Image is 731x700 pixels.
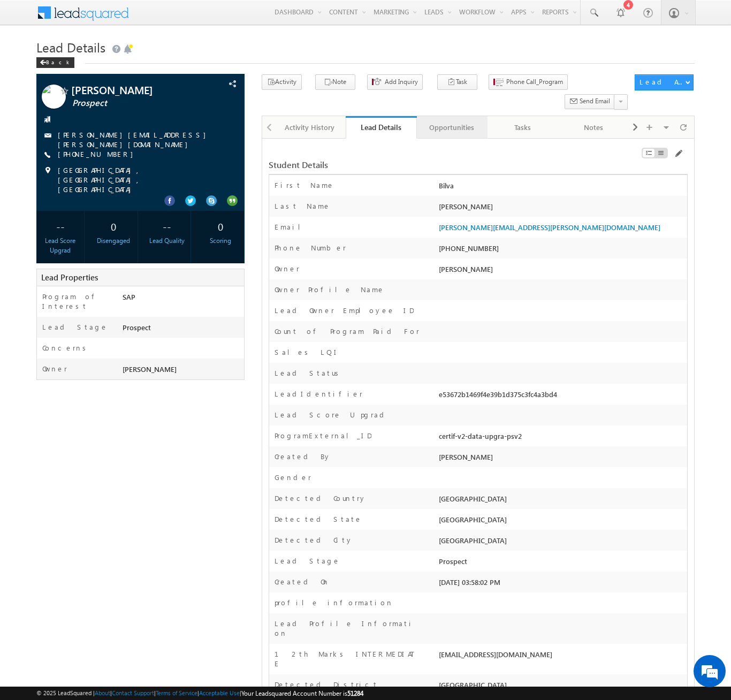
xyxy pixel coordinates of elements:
span: Phone Call_Program [506,77,563,87]
button: Task [437,74,477,90]
span: [PERSON_NAME] [123,364,177,374]
div: Prospect [436,556,687,571]
div: Scoring [199,236,241,246]
label: Lead Stage [42,322,108,332]
div: [PHONE_NUMBER] [436,243,687,258]
span: 51284 [347,689,363,697]
label: Owner Profile Name [275,285,385,294]
div: [DATE] 03:58:02 PM [436,577,687,592]
span: [PERSON_NAME] [71,85,200,95]
span: [PHONE_NUMBER] [58,149,139,160]
label: Phone Number [275,243,346,253]
span: Lead Properties [41,272,98,283]
div: Leave a message [56,56,180,70]
label: Lead Score Upgrad [275,410,388,420]
img: Profile photo [42,85,66,112]
label: Concerns [42,343,90,353]
label: Created By [275,452,331,461]
a: Activity History [275,116,346,139]
span: [PERSON_NAME] [439,264,493,273]
div: Tasks [496,121,549,134]
div: [EMAIL_ADDRESS][DOMAIN_NAME] [436,649,687,664]
div: Lead Actions [639,77,685,87]
div: Opportunities [425,121,478,134]
a: Acceptable Use [199,689,240,696]
span: Prospect [72,98,201,109]
label: Last Name [275,201,331,211]
span: Add Inquiry [385,77,418,87]
a: About [95,689,110,696]
button: Send Email [565,94,615,110]
div: [PERSON_NAME] [436,201,687,216]
label: Detected District [275,680,378,689]
label: Detected State [275,514,362,524]
label: Lead Owner Employee ID [275,306,414,315]
div: Lead Quality [146,236,188,246]
label: Lead Stage [275,556,340,566]
div: Prospect [120,322,244,337]
div: Lead Details [354,122,408,132]
label: 12th Marks INTERMEDIATE [275,649,420,668]
label: First Name [275,180,334,190]
span: Lead Details [36,39,105,56]
label: LeadIdentifier [275,389,363,399]
textarea: Type your message and click 'Submit' [14,99,195,321]
div: Notes [567,121,619,134]
div: 0 [199,216,241,236]
a: [PERSON_NAME][EMAIL_ADDRESS][PERSON_NAME][DOMAIN_NAME] [439,223,660,232]
label: Owner [42,364,67,374]
div: [GEOGRAPHIC_DATA] [436,535,687,550]
label: Program of Interest [42,292,112,311]
div: -- [146,216,188,236]
div: e53672b1469f4e39b1d375c3fc4a3bd4 [436,389,687,404]
span: © 2025 LeadSquared | | | | | [36,688,363,698]
div: Activity History [284,121,336,134]
label: Lead Status [275,368,342,378]
div: Disengaged [93,236,135,246]
label: Created On [275,577,330,587]
div: Bilva [436,180,687,195]
div: certif-v2-data-upgra-psv2 [436,431,687,446]
div: -- [39,216,81,236]
em: Submit [157,330,194,344]
span: Send Email [580,96,610,106]
a: Contact Support [112,689,154,696]
div: [GEOGRAPHIC_DATA] [436,493,687,508]
img: d_60004797649_company_0_60004797649 [18,56,45,70]
label: Count of Program Paid For [275,326,420,336]
a: Notes [558,116,629,139]
button: Lead Actions [635,74,694,90]
a: Terms of Service [156,689,197,696]
label: Sales LQI [275,347,340,357]
div: Minimize live chat window [176,5,201,31]
a: Opportunities [417,116,488,139]
label: Lead Profile Information [275,619,420,638]
a: Tasks [488,116,558,139]
button: Activity [262,74,302,90]
label: Detected Country [275,493,367,503]
label: Email [275,222,309,232]
button: Phone Call_Program [489,74,568,90]
div: SAP [120,292,244,307]
label: Detected City [275,535,353,545]
div: 0 [93,216,135,236]
div: Student Details [269,160,544,170]
div: Back [36,57,74,68]
span: Your Leadsquared Account Number is [241,689,363,697]
a: Back [36,57,80,66]
button: Note [315,74,355,90]
a: [PERSON_NAME][EMAIL_ADDRESS][PERSON_NAME][DOMAIN_NAME] [58,130,211,149]
div: [PERSON_NAME] [436,452,687,467]
div: [GEOGRAPHIC_DATA] [436,514,687,529]
label: Gender [275,473,311,482]
span: [GEOGRAPHIC_DATA], [GEOGRAPHIC_DATA], [GEOGRAPHIC_DATA] [58,165,225,194]
label: Owner [275,264,300,273]
a: Lead Details [346,116,416,139]
label: ProgramExternal_ID [275,431,371,440]
label: profile information [275,598,393,607]
div: Lead Score Upgrad [39,236,81,255]
button: Add Inquiry [367,74,423,90]
div: [GEOGRAPHIC_DATA] [436,680,687,695]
